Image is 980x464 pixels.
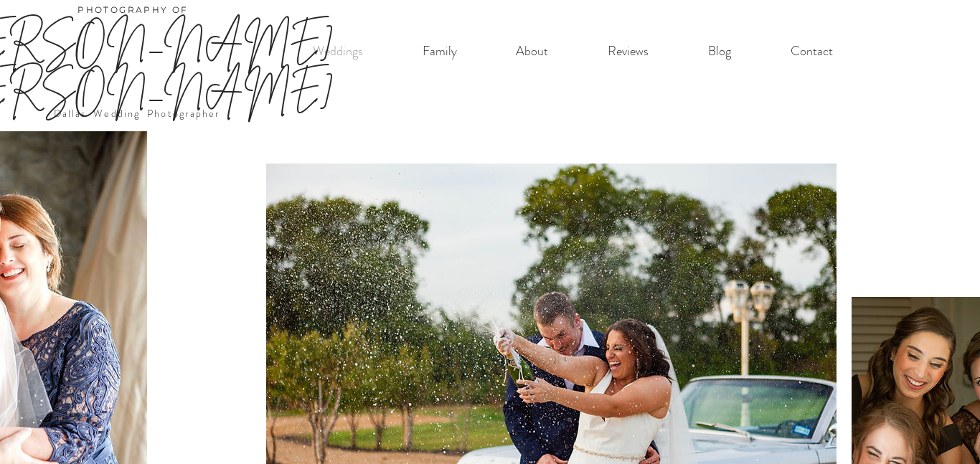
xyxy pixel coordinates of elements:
[283,37,862,66] nav: Site
[392,37,486,66] a: Family
[486,37,578,66] a: About
[760,37,862,66] a: Contact
[600,37,656,66] p: Reviews
[54,106,221,120] a: Dallas Wedding Photographer
[415,37,464,66] p: Family
[783,37,840,66] p: Contact
[678,37,760,66] a: Blog
[913,397,980,464] iframe: Wix Chat
[701,37,738,66] p: Blog
[509,37,555,66] p: About
[578,37,678,66] a: Reviews
[77,4,189,15] span: PHOTOGRAPHY OF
